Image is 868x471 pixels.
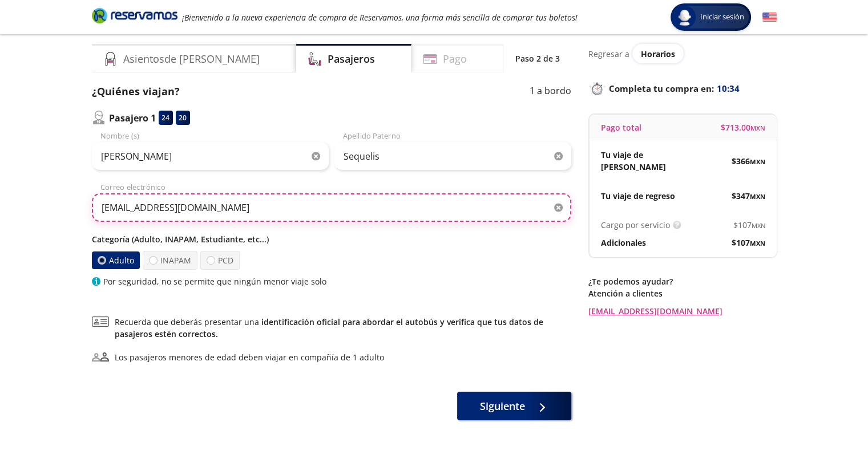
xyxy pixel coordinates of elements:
[182,12,578,23] em: ¡Bienvenido a la nueva experiencia de compra de Reservamos, una forma más sencilla de comprar tus...
[750,239,765,247] small: MXN
[334,142,571,170] input: Apellido Paterno
[588,80,777,96] p: Completa tu compra en :
[588,287,777,299] p: Atención a clientes
[601,121,641,133] p: Pago total
[696,11,749,23] span: Iniciar sesión
[159,111,173,125] div: 24
[601,219,670,231] p: Cargo por servicio
[750,124,765,132] small: MXN
[92,193,571,222] input: Correo electrónico
[515,52,560,64] p: Paso 2 de 3
[92,142,329,170] input: Nombre (s)
[103,275,326,287] p: Por seguridad, no se permite que ningún menor viaje solo
[588,305,777,317] a: [EMAIL_ADDRESS][DOMAIN_NAME]
[721,121,765,133] span: $ 713.00
[91,251,140,269] label: Adulto
[123,51,260,67] h4: Asientos de [PERSON_NAME]
[717,82,740,95] span: 10:34
[200,251,240,270] label: PCD
[115,316,543,339] a: identificación oficial para abordar el autobús y verifica que tus datos de pasajeros estén correc...
[601,237,646,249] p: Adicionales
[752,221,765,230] small: MXN
[588,275,777,287] p: ¿Te podemos ayudar?
[750,192,765,201] small: MXN
[732,155,765,167] span: $ 366
[588,44,777,63] div: Regresar a ver horarios
[92,7,177,27] a: Brand Logo
[92,233,571,245] p: Categoría (Adulto, INAPAM, Estudiante, etc...)
[109,111,156,125] p: Pasajero 1
[176,111,190,125] div: 20
[733,219,765,231] span: $ 107
[732,237,765,249] span: $ 107
[457,392,571,420] button: Siguiente
[328,51,375,67] h4: Pasajeros
[732,190,765,202] span: $ 347
[115,316,571,340] span: Recuerda que deberás presentar una
[115,351,384,363] div: Los pasajeros menores de edad deben viajar en compañía de 1 adulto
[92,84,180,99] p: ¿Quiénes viajan?
[588,48,629,60] p: Regresar a
[443,51,467,67] h4: Pago
[762,10,777,25] button: English
[601,149,683,173] p: Tu viaje de [PERSON_NAME]
[601,190,675,202] p: Tu viaje de regreso
[480,399,525,414] span: Siguiente
[530,84,571,99] p: 1 a bordo
[143,251,197,270] label: INAPAM
[92,7,177,24] i: Brand Logo
[750,157,765,166] small: MXN
[641,48,675,59] span: Horarios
